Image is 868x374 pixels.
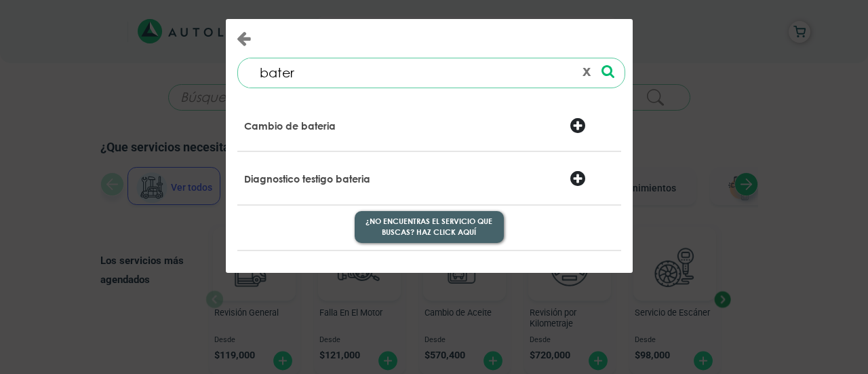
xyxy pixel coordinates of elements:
input: ¿Qué necesita tu vehículo?... [248,58,574,88]
p: Cambio de bateria [244,119,336,133]
button: x [577,61,596,84]
p: Diagnostico testigo bateria [244,172,370,186]
button: ¿No encuentras el servicio que buscas? Haz click aquí [355,211,504,244]
button: Close [237,30,251,47]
